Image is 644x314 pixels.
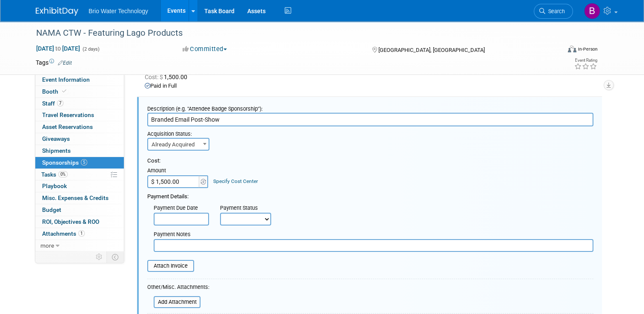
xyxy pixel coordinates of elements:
[545,8,565,14] span: Search
[5,3,434,12] body: Rich Text Area. Press ALT-0 for help.
[41,171,68,178] span: Tasks
[42,147,71,154] span: Shipments
[58,171,68,177] span: 0%
[35,180,124,192] a: Playbook
[54,45,62,52] span: to
[145,74,191,80] span: 1,500.00
[137,62,602,90] div: Acquired
[35,145,124,157] a: Shipments
[154,204,207,213] div: Payment Due Date
[78,230,85,237] span: 1
[89,8,148,14] span: Brio Water Technology
[42,135,70,142] span: Giveaways
[147,101,593,113] div: Description (e.g. "Attendee Badge Sponsorship"):
[35,98,124,109] a: Staff7
[35,240,124,251] a: more
[35,74,124,86] a: Event Information
[584,3,600,19] img: Brandye Gahagan
[57,100,63,106] span: 7
[180,45,230,54] button: Committed
[36,7,78,16] img: ExhibitDay
[40,242,54,249] span: more
[378,47,485,53] span: [GEOGRAPHIC_DATA], [GEOGRAPHIC_DATA]
[58,60,72,66] a: Edit
[81,159,87,166] span: 5
[42,194,109,201] span: Misc. Expenses & Credits
[35,133,124,145] a: Giveaways
[42,218,99,225] span: ROI, Objectives & ROO
[33,26,550,41] div: NAMA CTW - Featuring Lago Products
[42,123,93,130] span: Asset Reservations
[62,89,66,94] i: Booth reservation complete
[82,46,100,52] span: (2 days)
[42,206,61,213] span: Budget
[213,178,258,184] a: Specify Cost Center
[35,169,124,180] a: Tasks0%
[42,183,67,189] span: Playbook
[42,159,87,166] span: Sponsorships
[148,139,209,151] span: Already Acquired
[35,192,124,204] a: Misc. Expenses & Credits
[220,204,277,213] div: Payment Status
[36,58,72,67] td: Tags
[42,88,68,95] span: Booth
[35,109,124,121] a: Travel Reservations
[145,74,164,80] span: Cost: $
[35,121,124,133] a: Asset Reservations
[35,216,124,228] a: ROI, Objectives & ROO
[147,126,211,138] div: Acquisition Status:
[42,230,85,237] span: Attachments
[147,283,209,293] div: Other/Misc. Attachments:
[42,76,90,83] span: Event Information
[42,100,63,107] span: Staff
[42,111,94,118] span: Travel Reservations
[568,46,576,52] img: Format-Inperson.png
[147,138,209,151] span: Already Acquired
[35,204,124,216] a: Budget
[35,86,124,97] a: Booth
[35,157,124,168] a: Sponsorships5
[574,58,597,63] div: Event Rating
[515,44,598,57] div: Event Format
[147,188,593,201] div: Payment Details:
[107,251,124,263] td: Toggle Event Tabs
[36,45,80,52] span: [DATE] [DATE]
[92,251,107,263] td: Personalize Event Tab Strip
[147,167,209,175] div: Amount
[154,231,593,239] div: Payment Notes
[578,46,598,52] div: In-Person
[35,228,124,240] a: Attachments1
[147,157,593,165] div: Cost:
[534,4,573,19] a: Search
[145,82,602,90] div: Paid in Full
